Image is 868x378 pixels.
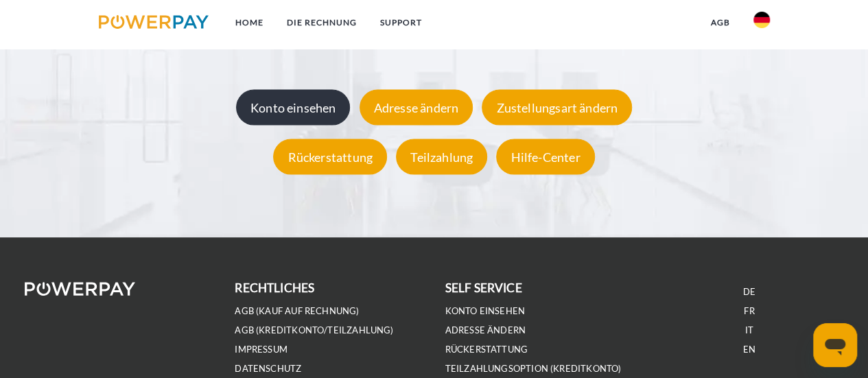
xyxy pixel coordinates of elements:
a: Teilzahlung [392,150,491,165]
a: Rückerstattung [270,150,390,165]
a: Home [223,10,274,35]
img: logo-powerpay.svg [99,15,209,29]
img: logo-powerpay-white.svg [25,282,135,296]
a: Adresse ändern [356,100,477,115]
a: Hilfe-Center [493,150,598,165]
div: Rückerstattung [273,139,387,175]
div: Adresse ändern [360,90,473,126]
div: Zustellungsart ändern [482,90,632,126]
a: Rückerstattung [445,344,528,355]
b: self service [445,281,522,295]
a: DE [743,286,755,298]
iframe: Schaltfläche zum Öffnen des Messaging-Fensters [813,323,857,367]
a: AGB (Kauf auf Rechnung) [235,305,359,317]
a: Konto einsehen [445,305,526,317]
div: Konto einsehen [236,90,351,126]
a: IMPRESSUM [235,344,288,355]
a: IT [745,324,753,336]
a: SUPPORT [368,10,433,35]
a: Konto einsehen [233,100,354,115]
div: Hilfe-Center [496,139,594,175]
img: de [753,12,770,28]
a: EN [743,344,755,355]
a: DIE RECHNUNG [274,10,368,35]
a: Zustellungsart ändern [478,100,635,115]
a: FR [744,305,754,317]
a: DATENSCHUTZ [235,363,301,375]
div: Teilzahlung [396,139,487,175]
a: Adresse ändern [445,324,526,336]
a: agb [699,10,742,35]
b: rechtliches [235,281,314,295]
a: AGB (Kreditkonto/Teilzahlung) [235,324,393,336]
